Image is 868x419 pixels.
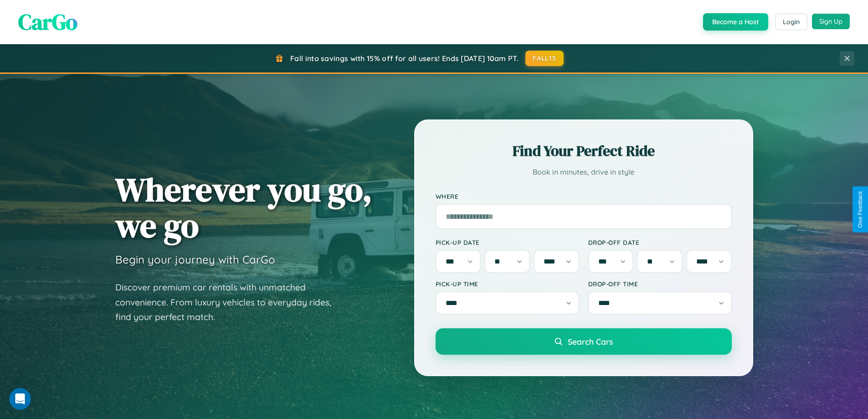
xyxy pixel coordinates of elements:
div: Give Feedback [857,191,863,228]
label: Drop-off Date [588,238,732,246]
button: Sign Up [812,14,850,29]
button: Search Cars [436,328,732,355]
span: CarGo [18,7,77,37]
h2: Find Your Perfect Ride [436,141,732,161]
h1: Wherever you go, we go [115,171,372,243]
label: Drop-off Time [588,280,732,288]
p: Discover premium car rentals with unmatched convenience. From luxury vehicles to everyday rides, ... [115,280,343,325]
span: Fall into savings with 15% off for all users! Ends [DATE] 10am PT. [290,54,519,63]
label: Where [436,192,732,200]
iframe: Intercom live chat [9,388,31,410]
button: FALL15 [525,51,564,66]
h3: Begin your journey with CarGo [115,253,275,266]
label: Pick-up Date [436,238,579,246]
span: Search Cars [568,336,613,347]
p: Book in minutes, drive in style [436,166,732,179]
button: Become a Host [703,13,768,31]
label: Pick-up Time [436,280,579,288]
button: Login [775,14,807,30]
